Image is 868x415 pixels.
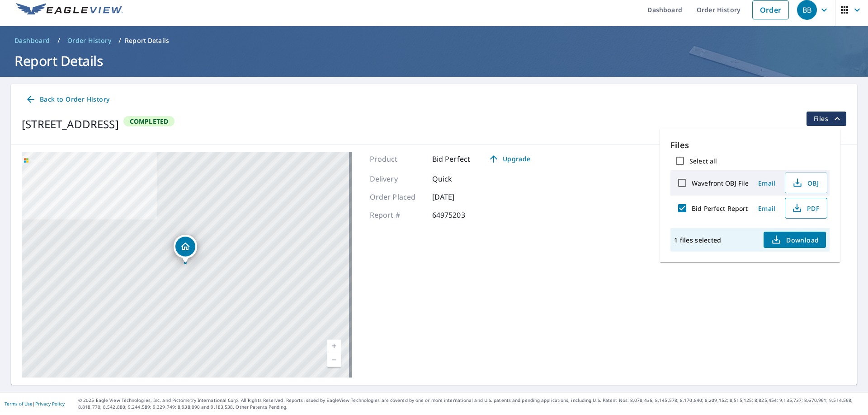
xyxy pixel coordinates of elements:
a: Upgrade [481,152,538,166]
p: Order Placed [370,191,424,202]
p: 1 files selected [674,236,721,244]
span: Download [771,234,819,245]
p: Product [370,154,424,164]
div: [STREET_ADDRESS] [22,116,119,132]
p: Report Details [125,36,169,45]
span: OBJ [791,177,820,188]
img: EV Logo [16,3,123,17]
a: Order [752,0,789,19]
label: Wavefront OBJ File [692,179,749,187]
button: Download [764,232,826,248]
p: © 2025 Eagle View Technologies, Inc. and Pictometry International Corp. All Rights Reserved. Repo... [78,397,863,410]
a: Current Level 17, Zoom Out [327,353,341,367]
a: Back to Order History [22,91,113,108]
li: / [57,35,60,46]
h1: Report Details [11,51,857,70]
a: Privacy Policy [35,401,65,407]
span: Upgrade [486,154,532,164]
a: Terms of Use [5,401,33,407]
button: Email [752,176,781,190]
a: Current Level 17, Zoom In [327,340,341,353]
p: 64975203 [432,210,486,220]
nav: breadcrumb [11,33,857,48]
a: Order History [64,33,115,48]
p: Bid Perfect [432,154,471,164]
p: Delivery [370,173,424,184]
p: Report # [370,210,424,220]
span: Email [756,204,778,213]
button: OBJ [785,173,827,193]
label: Select all [689,157,717,165]
p: [DATE] [432,191,486,202]
span: Order History [67,36,111,45]
div: Dropped pin, building 1, Residential property, 110 Centralia Ave Wall, PA 15148 [174,235,197,263]
p: Quick [432,173,486,184]
button: Email [752,201,781,215]
label: Bid Perfect Report [692,204,748,213]
a: Dashboard [11,33,54,48]
li: / [118,35,121,46]
span: Email [756,179,778,187]
span: Dashboard [14,36,50,45]
button: filesDropdownBtn-64975203 [806,112,846,126]
span: PDF [791,203,820,214]
p: Files [670,139,830,151]
span: Back to Order History [25,94,109,105]
span: Files [814,113,843,124]
span: Completed [124,117,174,126]
button: PDF [785,198,827,219]
p: | [5,401,65,406]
